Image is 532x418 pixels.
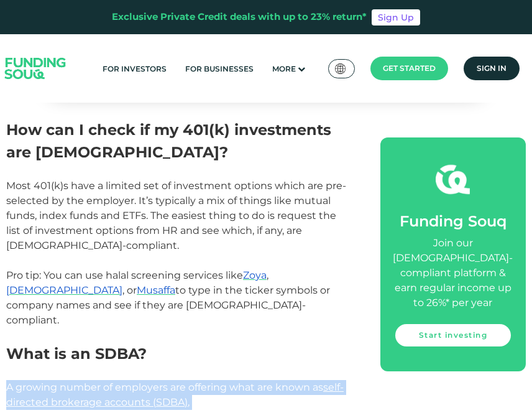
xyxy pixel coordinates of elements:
[335,63,346,74] img: SA Flag
[393,236,513,310] div: Join our [DEMOGRAPHIC_DATA]-compliant platform & earn regular income up to 26%* per year
[6,180,346,251] span: Most 401(k)s have a limited set of investment options which are pre-selected by the employer. It’...
[6,269,330,326] span: Pro tip: You can use halal screening services like , , or to type in the ticker symbols or compan...
[436,162,470,196] img: fsicon
[395,324,511,346] a: Start investing
[383,63,436,73] span: Get started
[112,10,367,24] div: Exclusive Private Credit deals with up to 23% return*
[6,121,331,161] span: How can I check if my 401(k) investments are [DEMOGRAPHIC_DATA]?
[243,269,267,281] a: Zoya
[182,58,257,79] a: For Businesses
[272,64,296,73] span: More
[99,58,170,79] a: For Investors
[464,57,520,80] a: Sign in
[372,9,420,26] a: Sign Up
[6,345,147,363] span: What is an SDBA?
[400,211,507,230] span: Funding Souq
[6,284,122,296] a: [DEMOGRAPHIC_DATA]
[477,63,507,73] span: Sign in
[137,284,175,296] a: Musaffa
[6,381,344,408] span: A growing number of employers are offering what are known as ,
[6,381,344,408] a: self-directed brokerage accounts (SDBA)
